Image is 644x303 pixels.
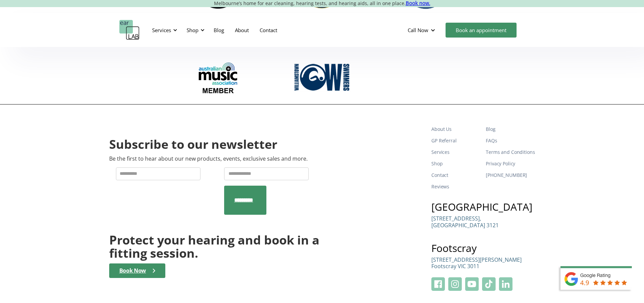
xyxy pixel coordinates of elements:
[408,27,428,33] div: Call Now
[183,20,207,40] div: Shop
[109,233,319,260] h2: Protect your hearing and book in a fitting session.
[431,146,480,158] a: Services
[208,20,230,40] a: Blog
[448,277,462,291] img: Instagram Logo
[148,20,179,40] div: Services
[230,20,254,40] a: About
[109,263,165,278] a: Book Now
[431,215,499,233] a: [STREET_ADDRESS],[GEOGRAPHIC_DATA] 3121
[431,202,535,212] h3: [GEOGRAPHIC_DATA]
[152,27,171,33] div: Services
[486,123,535,135] a: Blog
[486,135,535,146] a: FAQs
[119,20,140,40] a: home
[402,20,442,40] div: Call Now
[254,20,283,40] a: Contact
[109,156,308,162] p: Be the first to hear about our new products, events, exclusive sales and more.
[431,123,480,135] a: About Us
[486,158,535,169] a: Privacy Policy
[431,243,535,253] h3: Footscray
[431,181,480,192] a: Reviews
[119,267,146,274] div: Book Now
[446,23,517,38] a: Book an appointment
[431,169,480,181] a: Contact
[431,215,499,228] p: [STREET_ADDRESS], [GEOGRAPHIC_DATA] 3121
[486,169,535,181] a: [PHONE_NUMBER]
[431,158,480,169] a: Shop
[431,257,522,270] p: [STREET_ADDRESS][PERSON_NAME] Footscray VIC 3011
[431,257,522,275] a: [STREET_ADDRESS][PERSON_NAME]Footscray VIC 3011
[109,167,319,215] form: Newsletter Form
[499,277,512,291] img: Linkeidn Logo
[109,137,277,153] h2: Subscribe to our newsletter
[116,186,219,212] iframe: reCAPTCHA
[431,277,445,291] img: Facebook Logo
[431,135,480,146] a: GP Referral
[187,27,198,33] div: Shop
[486,146,535,158] a: Terms and Conditions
